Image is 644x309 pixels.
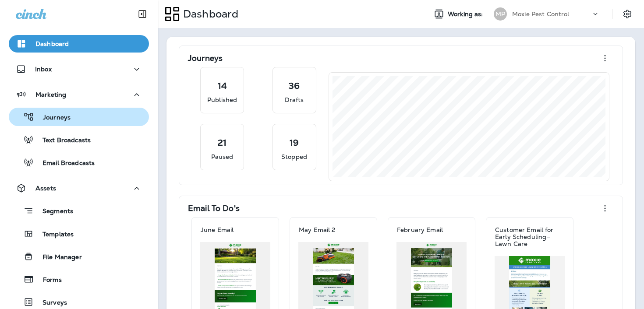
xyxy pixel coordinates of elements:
span: Working as: [448,11,485,18]
p: Paused [211,152,234,161]
p: File Manager [34,253,82,262]
p: May Email 2 [299,226,336,233]
p: 19 [290,138,299,147]
p: Drafts [285,95,304,104]
button: Collapse Sidebar [130,5,155,23]
button: Assets [9,179,149,197]
p: Text Broadcasts [34,137,91,145]
button: Email Broadcasts [9,153,149,172]
p: June Email [201,226,234,233]
button: Forms [9,270,149,288]
p: Stopped [281,152,307,161]
p: Surveys [34,299,67,307]
p: Segments [34,207,73,216]
p: Moxie Pest Control [512,11,570,18]
p: Published [207,95,237,104]
button: File Manager [9,247,149,266]
p: Dashboard [35,40,69,47]
p: 21 [218,138,226,147]
p: Email To Do's [188,204,240,213]
div: MP [494,7,507,21]
button: Inbox [9,60,149,78]
p: 36 [289,81,300,90]
p: Dashboard [180,7,238,21]
p: Customer Email for Early Scheduling—Lawn Care [495,226,564,247]
p: Email Broadcasts [34,159,95,168]
button: Dashboard [9,35,149,53]
p: Forms [34,276,62,284]
button: Templates [9,225,149,243]
p: Journeys [34,114,71,122]
p: Assets [35,185,56,192]
p: Journeys [188,54,223,63]
p: Inbox [35,66,52,73]
button: Segments [9,201,149,220]
p: Marketing [35,91,66,98]
p: 14 [218,81,227,90]
button: Settings [619,6,635,22]
p: February Email [397,226,443,233]
p: Templates [34,231,74,239]
button: Journeys [9,108,149,126]
button: Marketing [9,86,149,103]
button: Text Broadcasts [9,130,149,149]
